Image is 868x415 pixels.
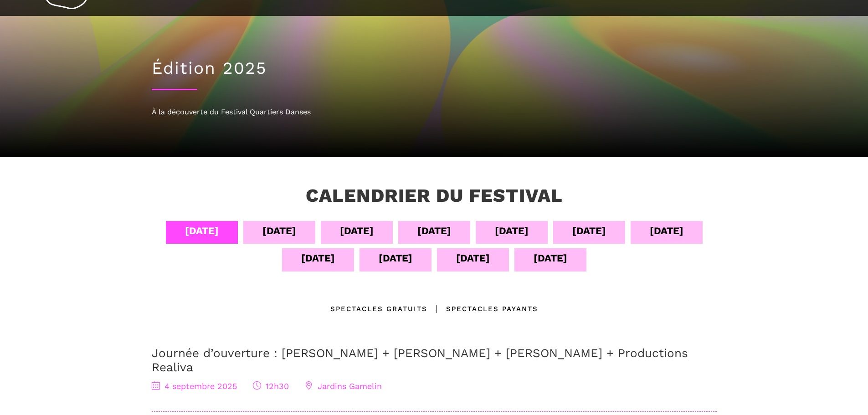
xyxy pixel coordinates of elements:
[152,346,688,374] a: Journée d’ouverture : [PERSON_NAME] + [PERSON_NAME] + [PERSON_NAME] + Productions Realiva
[152,106,717,118] div: À la découverte du Festival Quartiers Danses
[379,250,412,266] div: [DATE]
[305,381,382,391] span: Jardins Gamelin
[262,223,296,239] div: [DATE]
[650,223,683,239] div: [DATE]
[301,250,335,266] div: [DATE]
[152,58,717,78] h1: Édition 2025
[417,223,451,239] div: [DATE]
[330,303,427,314] div: Spectacles gratuits
[572,223,606,239] div: [DATE]
[495,223,529,239] div: [DATE]
[534,250,567,266] div: [DATE]
[340,223,374,239] div: [DATE]
[253,381,289,391] span: 12h30
[152,381,237,391] span: 4 septembre 2025
[456,250,490,266] div: [DATE]
[306,184,563,207] h3: Calendrier du festival
[427,303,538,314] div: Spectacles Payants
[185,223,219,239] div: [DATE]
